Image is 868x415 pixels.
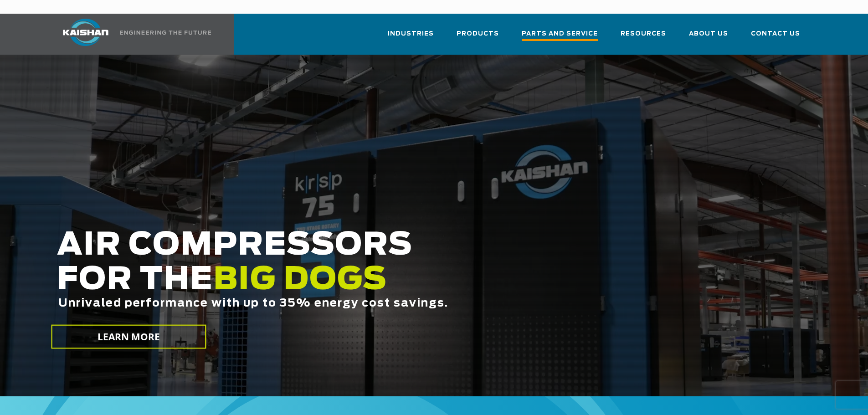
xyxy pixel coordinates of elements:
span: Resources [621,29,666,39]
a: About Us [689,22,728,53]
span: Contact Us [751,29,800,39]
a: Parts and Service [522,22,598,55]
a: Contact Us [751,22,800,53]
span: Parts and Service [522,29,598,41]
span: LEARN MORE [97,330,160,343]
img: kaishan logo [51,19,120,46]
a: LEARN MORE [51,325,206,349]
a: Resources [621,22,666,53]
h2: AIR COMPRESSORS FOR THE [57,228,684,338]
a: Products [457,22,499,53]
span: Products [457,29,499,39]
img: Engineering the future [120,31,211,35]
a: Kaishan USA [51,14,213,55]
span: About Us [689,29,728,39]
span: Industries [388,29,434,39]
a: Industries [388,22,434,53]
span: Unrivaled performance with up to 35% energy cost savings. [58,298,448,309]
span: BIG DOGS [213,265,387,296]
